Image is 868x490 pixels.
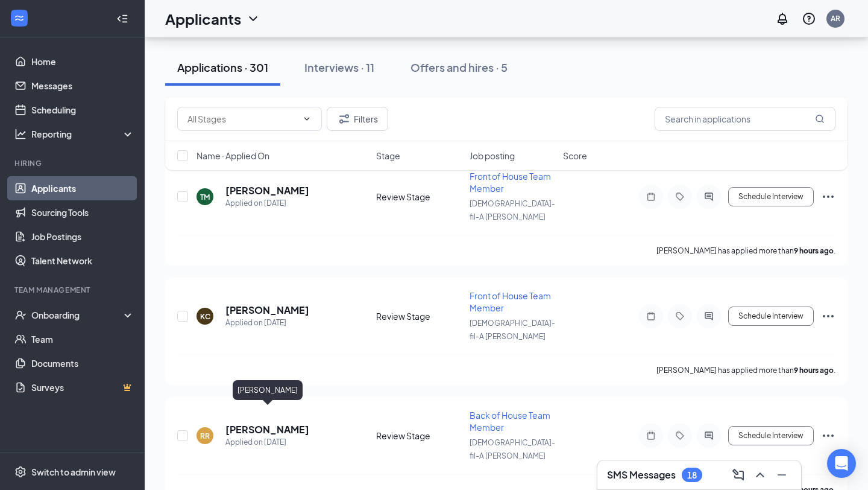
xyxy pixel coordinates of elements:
[187,112,297,126] input: All Stages
[728,187,814,206] button: Schedule Interview
[656,365,835,375] p: [PERSON_NAME] has applied more than .
[337,112,351,126] svg: Filter
[31,375,134,399] a: SurveysCrown
[225,184,309,197] h5: [PERSON_NAME]
[729,465,748,485] button: ComposeMessage
[470,150,515,162] span: Job posting
[246,11,260,26] svg: ChevronDown
[165,8,241,29] h1: Applicants
[470,410,550,433] span: Back of House Team Member
[376,310,462,322] div: Review Stage
[794,246,834,255] b: 9 hours ago
[304,60,374,75] div: Interviews · 11
[702,192,716,202] svg: ActiveChat
[31,200,134,224] a: Sourcing Tools
[821,189,835,204] svg: Ellipses
[753,468,767,482] svg: ChevronUp
[794,366,834,375] b: 9 hours ago
[200,311,210,322] div: KC
[225,423,309,436] h5: [PERSON_NAME]
[644,431,658,441] svg: Note
[14,128,27,140] svg: Analysis
[302,114,312,124] svg: ChevronDown
[327,107,388,131] button: Filter Filters
[225,197,309,209] div: Applied on [DATE]
[31,128,135,140] div: Reporting
[470,319,555,341] span: [DEMOGRAPHIC_DATA]-fil-A [PERSON_NAME]
[197,150,269,162] span: Name · Applied On
[31,176,134,200] a: Applicants
[14,285,132,295] div: Team Management
[673,192,687,202] svg: Tag
[225,304,309,317] h5: [PERSON_NAME]
[31,249,134,273] a: Talent Network
[233,380,303,400] div: [PERSON_NAME]
[31,224,134,249] a: Job Postings
[14,309,27,321] svg: UserCheck
[14,466,27,478] svg: Settings
[772,465,791,485] button: Minimize
[815,114,825,124] svg: MagnifyingGlass
[728,307,814,326] button: Schedule Interview
[655,107,835,131] input: Search in applications
[376,150,400,162] span: Stage
[31,466,116,478] div: Switch to admin view
[410,60,508,75] div: Offers and hires · 5
[750,465,770,485] button: ChevronUp
[200,192,210,202] div: TM
[225,317,309,329] div: Applied on [DATE]
[31,351,134,375] a: Documents
[200,431,210,441] div: RR
[702,311,716,321] svg: ActiveChat
[821,309,835,323] svg: Ellipses
[673,311,687,321] svg: Tag
[775,11,790,26] svg: Notifications
[31,49,134,74] a: Home
[31,74,134,98] a: Messages
[225,436,309,448] div: Applied on [DATE]
[376,191,462,203] div: Review Stage
[821,428,835,443] svg: Ellipses
[702,431,716,441] svg: ActiveChat
[470,438,555,460] span: [DEMOGRAPHIC_DATA]-fil-A [PERSON_NAME]
[607,468,676,482] h3: SMS Messages
[775,468,789,482] svg: Minimize
[802,11,816,26] svg: QuestionInfo
[644,311,658,321] svg: Note
[376,430,462,442] div: Review Stage
[14,158,132,168] div: Hiring
[673,431,687,441] svg: Tag
[563,150,587,162] span: Score
[831,13,840,24] div: AR
[644,192,658,202] svg: Note
[470,199,555,221] span: [DEMOGRAPHIC_DATA]-fil-A [PERSON_NAME]
[687,470,697,480] div: 18
[31,327,134,351] a: Team
[31,309,124,321] div: Onboarding
[470,290,551,313] span: Front of House Team Member
[31,98,134,122] a: Scheduling
[728,426,814,445] button: Schedule Interview
[13,12,25,24] svg: WorkstreamLogo
[731,468,746,482] svg: ComposeMessage
[656,246,835,256] p: [PERSON_NAME] has applied more than .
[827,449,856,478] div: Open Intercom Messenger
[116,13,128,25] svg: Collapse
[177,60,268,75] div: Applications · 301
